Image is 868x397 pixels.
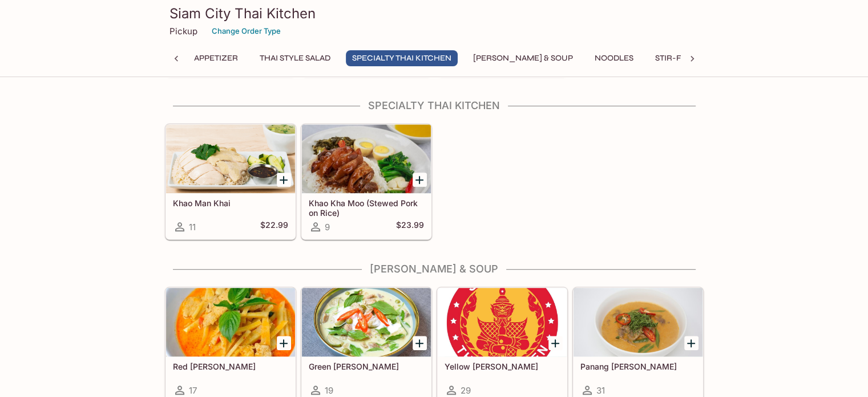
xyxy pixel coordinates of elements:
[253,50,337,66] button: Thai Style Salad
[445,362,560,371] h5: Yellow [PERSON_NAME]
[346,50,458,66] button: Specialty Thai Kitchen
[277,336,291,350] button: Add Red Curry
[260,220,288,234] h5: $22.99
[413,173,427,187] button: Add Khao Kha Moo (Stewed Pork on Rice)
[173,362,288,371] h5: Red [PERSON_NAME]
[580,362,696,371] h5: Panang [PERSON_NAME]
[596,385,605,396] span: 31
[438,288,567,356] div: Yellow Curry
[302,288,431,356] div: Green Curry
[325,385,333,396] span: 19
[574,288,703,356] div: Panang Curry
[548,336,563,350] button: Add Yellow Curry
[207,22,286,40] button: Change Order Type
[188,50,244,66] button: Appetizer
[165,124,296,239] a: Khao Man Khai11$22.99
[169,5,699,22] h3: Siam City Thai Kitchen
[684,336,699,350] button: Add Panang Curry
[588,50,640,66] button: Noodles
[309,362,424,371] h5: Green [PERSON_NAME]
[301,124,431,239] a: Khao Kha Moo (Stewed Pork on Rice)9$23.99
[173,198,288,208] h5: Khao Man Khai
[325,222,330,232] span: 9
[166,125,295,193] div: Khao Man Khai
[396,220,424,234] h5: $23.99
[461,385,471,396] span: 29
[309,198,424,217] h5: Khao Kha Moo (Stewed Pork on Rice)
[189,385,197,396] span: 17
[467,50,579,66] button: [PERSON_NAME] & Soup
[189,222,196,232] span: 11
[277,173,291,187] button: Add Khao Man Khai
[649,50,729,66] button: Stir-Fry Dishes
[302,125,431,193] div: Khao Kha Moo (Stewed Pork on Rice)
[165,99,704,112] h4: Specialty Thai Kitchen
[413,336,427,350] button: Add Green Curry
[169,26,197,37] p: Pickup
[165,263,704,275] h4: [PERSON_NAME] & Soup
[166,288,295,356] div: Red Curry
